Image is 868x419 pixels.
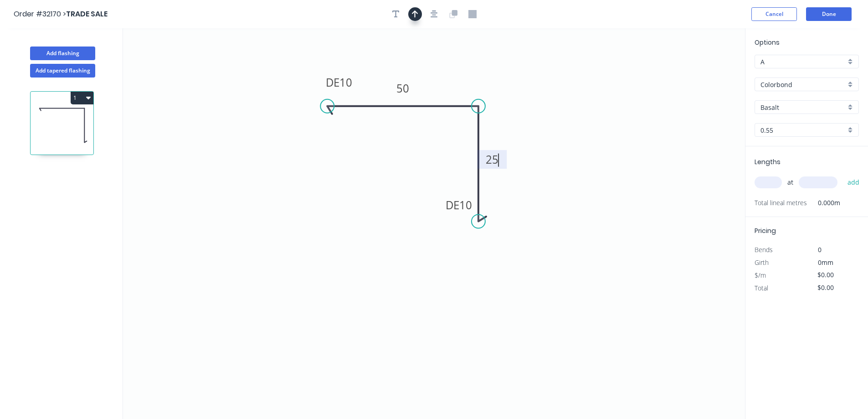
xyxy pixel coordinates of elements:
input: Price level [760,57,846,67]
svg: 0 [123,28,745,419]
span: Total [755,284,768,292]
button: Add tapered flashing [30,64,95,78]
span: Order #32170 > [14,9,66,19]
button: add [843,175,864,190]
tspan: DE [326,75,340,90]
button: 1 [71,92,93,104]
span: Bends [755,245,773,254]
span: 0.000m [807,197,840,209]
tspan: 25 [486,152,498,167]
span: Options [755,38,780,47]
span: Lengths [755,157,781,166]
tspan: 50 [396,81,409,96]
input: Colour [760,103,846,112]
tspan: 10 [459,197,472,212]
button: Add flashing [30,47,95,60]
span: Total lineal metres [755,197,807,209]
span: TRADE SALE [66,9,108,19]
span: $/m [755,271,766,279]
tspan: 10 [340,75,353,90]
button: Cancel [751,7,797,21]
span: at [787,176,793,189]
span: 0 [818,245,822,254]
tspan: DE [446,197,459,212]
button: Done [806,7,852,21]
input: Material [760,80,846,89]
span: Pricing [755,226,776,235]
span: 0mm [818,258,833,267]
input: Thickness [760,125,846,135]
span: Girth [755,258,769,267]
